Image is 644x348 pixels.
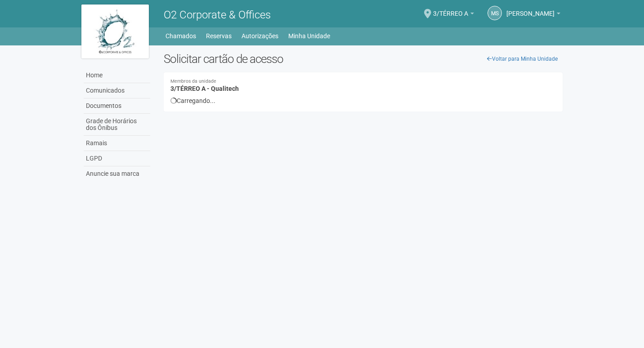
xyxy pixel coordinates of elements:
a: Voltar para Minha Unidade [482,52,563,66]
a: Home [84,68,150,83]
h2: Solicitar cartão de acesso [164,52,563,66]
small: Membros da unidade [170,79,556,84]
a: MS [487,6,502,20]
a: LGPD [84,151,150,166]
a: Chamados [165,30,196,42]
a: 3/TÉRREO A [433,11,474,18]
a: Ramais [84,136,150,151]
span: O2 Corporate & Offices [164,9,271,21]
div: Carregando... [170,97,556,105]
a: Comunicados [84,83,150,98]
img: logo.jpg [81,4,149,58]
a: Documentos [84,98,150,114]
a: Grade de Horários dos Ônibus [84,114,150,136]
a: Reservas [206,30,232,42]
a: Autorizações [241,30,278,42]
span: 3/TÉRREO A [433,1,468,17]
a: [PERSON_NAME] [506,11,560,18]
span: Marcia Santos [506,1,555,17]
a: Minha Unidade [288,30,330,42]
h4: 3/TÉRREO A - Qualitech [170,79,556,92]
a: Anuncie sua marca [84,166,150,181]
